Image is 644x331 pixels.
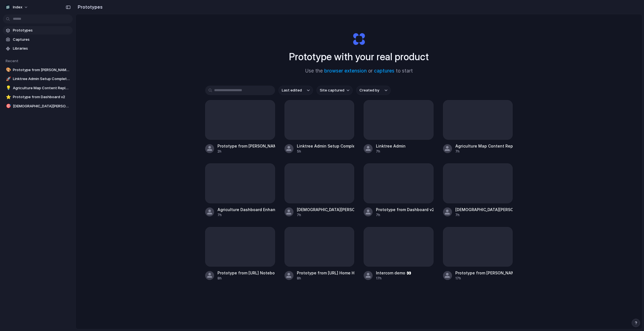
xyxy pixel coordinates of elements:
button: Created by [356,86,391,95]
button: 🎯 [5,103,11,109]
h1: Prototype with your real product [289,49,429,64]
a: Agriculture Map Content Replacement7h [443,100,513,154]
div: ⭐ [6,94,10,100]
div: Prototype from [URL] Home Headings [297,270,354,276]
a: Prototype from [PERSON_NAME] (duplicate)2h [205,100,275,154]
span: Libraries [13,46,70,51]
a: Captures [3,35,73,44]
a: 🚀Linktree Admin Setup Completion [3,75,73,83]
div: 5h [297,149,354,154]
span: Use the or to start [305,67,413,75]
a: Intercom demo 👀17h [364,227,434,281]
div: 8h [217,276,275,281]
a: ⭐Prototype from Dashboard v2 [3,93,73,101]
div: 7h [217,212,275,218]
div: 17h [376,276,411,281]
span: Captures [13,37,70,42]
div: 17h [455,276,513,281]
div: 💡 [6,85,10,91]
a: Agriculture Dashboard Enhancements7h [205,163,275,217]
a: 🎨Prototype from [PERSON_NAME] (duplicate) [3,66,73,74]
div: Prototype from [PERSON_NAME] (duplicate) [217,143,275,149]
a: Prototype from Dashboard v27h [364,163,434,217]
span: Prototype from Dashboard v2 [13,94,70,100]
button: 💡 [5,85,11,91]
span: Created by [359,88,379,93]
div: [DEMOGRAPHIC_DATA][PERSON_NAME] Interests - Blue Background [455,207,513,212]
div: Agriculture Dashboard Enhancements [217,207,275,212]
div: 2h [217,149,275,154]
div: Prototype from [PERSON_NAME] Tech Mietservice [455,270,513,276]
a: Libraries [3,44,73,53]
a: 🎯[DEMOGRAPHIC_DATA][PERSON_NAME] Interests - Blue Background [3,102,73,110]
div: 🚀 [6,76,10,82]
a: [DEMOGRAPHIC_DATA][PERSON_NAME] Interests - Pink Background7h [285,163,354,217]
a: Linktree Admin7h [364,100,434,154]
div: 7h [455,149,513,154]
div: Agriculture Map Content Replacement [455,143,513,149]
div: Intercom demo 👀 [376,270,411,276]
div: [DEMOGRAPHIC_DATA][PERSON_NAME] Interests - Pink Background [297,207,354,212]
h2: Prototypes [75,4,103,10]
div: 🎯 [6,103,10,109]
a: captures [374,68,394,74]
button: ⭐ [5,94,11,100]
a: 💡Agriculture Map Content Replacement [3,84,73,92]
div: Linktree Admin Setup Completion [297,143,354,149]
a: Prototypes [3,26,73,35]
span: Agriculture Map Content Replacement [13,85,70,91]
span: [DEMOGRAPHIC_DATA][PERSON_NAME] Interests - Blue Background [13,103,70,109]
a: Prototype from [URL] Notebook Organization8h [205,227,275,281]
button: Index [3,3,31,12]
a: Prototype from [URL] Home Headings8h [285,227,354,281]
div: Prototype from [URL] Notebook Organization [217,270,275,276]
div: Prototype from Dashboard v2 [376,207,434,212]
a: Linktree Admin Setup Completion5h [285,100,354,154]
div: 8h [297,276,354,281]
button: 🎨 [5,67,11,73]
span: Prototype from [PERSON_NAME] (duplicate) [13,67,70,73]
span: Site captured [320,88,344,93]
div: 7h [376,149,406,154]
a: [DEMOGRAPHIC_DATA][PERSON_NAME] Interests - Blue Background7h [443,163,513,217]
div: 7h [455,212,513,218]
span: Prototypes [13,28,70,33]
div: Linktree Admin [376,143,406,149]
span: Recent [6,59,18,63]
div: 🎨 [6,67,10,73]
span: Index [13,4,22,10]
a: Prototype from [PERSON_NAME] Tech Mietservice17h [443,227,513,281]
div: 7h [376,212,434,218]
button: 🚀 [5,76,11,82]
button: Site captured [316,86,353,95]
span: Linktree Admin Setup Completion [13,76,70,82]
div: 7h [297,212,354,218]
button: Last edited [278,86,313,95]
span: Last edited [282,88,302,93]
a: browser extension [324,68,367,74]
